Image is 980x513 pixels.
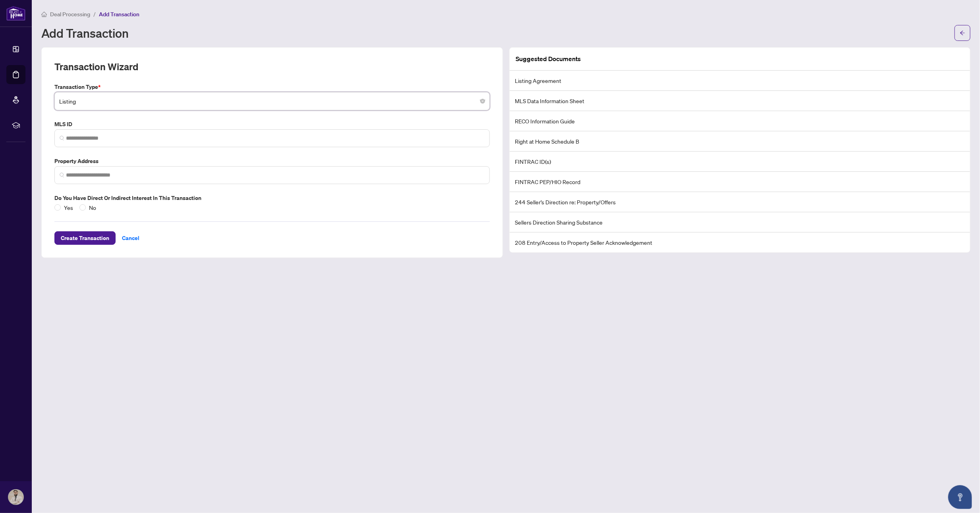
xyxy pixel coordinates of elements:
[54,231,116,245] button: Create Transaction
[510,152,970,172] li: FINTRAC ID(s)
[8,490,23,505] img: Profile Icon
[960,30,965,36] span: arrow-left
[93,10,96,19] li: /
[54,83,490,91] label: Transaction Type
[60,136,64,140] img: search_icon
[510,111,970,131] li: RECO Information Guide
[41,12,47,17] span: home
[948,485,972,509] button: Open asap
[50,11,90,18] span: Deal Processing
[510,172,970,192] li: FINTRAC PEP/HIO Record
[510,91,970,111] li: MLS Data Information Sheet
[480,99,485,104] span: close-circle
[54,120,490,129] label: MLS ID
[59,94,485,109] span: Listing
[510,131,970,152] li: Right at Home Schedule B
[86,203,99,212] span: No
[510,71,970,91] li: Listing Agreement
[510,192,970,212] li: 244 Seller’s Direction re: Property/Offers
[41,27,129,39] h1: Add Transaction
[516,54,581,64] article: Suggested Documents
[99,11,139,18] span: Add Transaction
[510,212,970,232] li: Sellers Direction Sharing Substance
[61,232,109,244] span: Create Transaction
[116,231,146,245] button: Cancel
[510,232,970,252] li: 208 Entry/Access to Property Seller Acknowledgement
[54,157,490,165] label: Property Address
[6,6,25,21] img: logo
[122,232,139,244] span: Cancel
[61,203,76,212] span: Yes
[60,173,64,177] img: search_icon
[54,60,138,73] h2: Transaction Wizard
[54,194,490,202] label: Do you have direct or indirect interest in this transaction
